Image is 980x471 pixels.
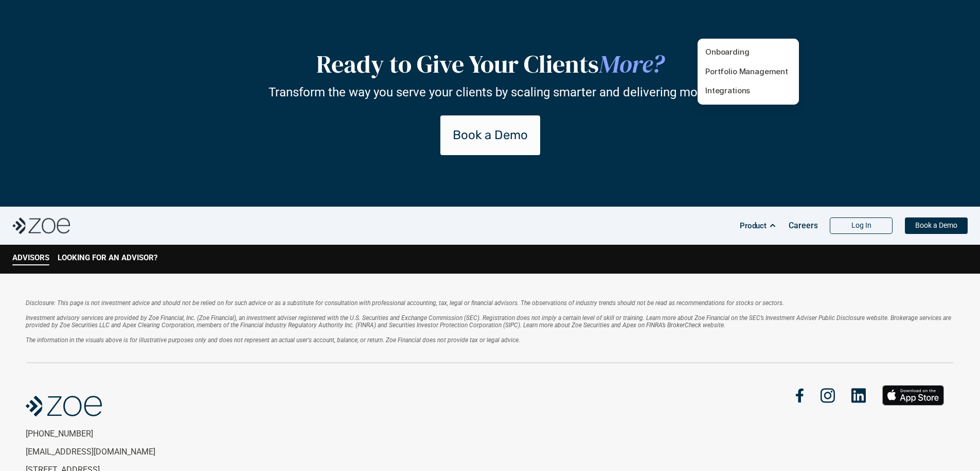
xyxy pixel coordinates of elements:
[789,215,817,236] a: Careers
[740,218,767,233] p: Product
[705,66,788,76] a: Portfolio Management
[705,86,750,95] a: Integrations
[705,47,750,57] a: Onboarding
[905,217,968,234] a: Book a Demo
[830,217,893,234] a: Log In
[440,115,540,155] a: Book a Demo
[453,128,528,143] p: Book a Demo
[789,221,818,230] p: Careers
[233,49,747,79] h2: Ready to Give Your Clients
[26,337,520,344] em: The information in the visuals above is for illustrative purposes only and does not represent an ...
[58,253,157,262] p: LOOKING FOR AN ADVISOR?
[26,429,194,439] p: [PHONE_NUMBER]
[26,314,953,329] em: Investment advisory services are provided by Zoe Financial, Inc. (Zoe Financial), an investment a...
[915,221,957,230] p: Book a Demo
[12,253,49,262] p: ADVISORS
[269,85,711,100] p: Transform the way you serve your clients by scaling smarter and delivering more.
[26,447,194,457] p: [EMAIL_ADDRESS][DOMAIN_NAME]
[26,299,784,307] em: Disclosure: This page is not investment advice and should not be relied on for such advice or as ...
[599,47,664,81] span: More?
[851,221,871,230] p: Log In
